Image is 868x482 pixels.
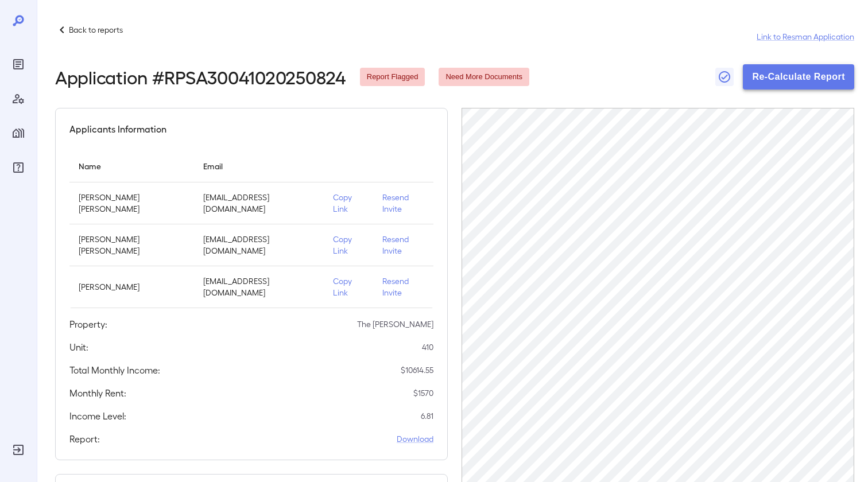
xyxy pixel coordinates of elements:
[69,409,126,423] h5: Income Level:
[9,90,28,108] div: Manage Users
[413,387,433,399] p: $ 1570
[9,55,28,73] div: Reports
[203,275,315,298] p: [EMAIL_ADDRESS][DOMAIN_NAME]
[69,150,194,182] th: Name
[757,31,854,42] a: Link to Resman Application
[333,275,364,298] p: Copy Link
[715,68,734,86] button: Close Report
[9,441,28,459] div: Log Out
[333,234,364,256] p: Copy Link
[397,433,433,445] a: Download
[439,72,529,83] span: Need More Documents
[357,318,433,330] p: The [PERSON_NAME]
[69,317,107,331] h5: Property:
[69,24,123,36] p: Back to reports
[382,234,424,256] p: Resend Invite
[382,192,424,215] p: Resend Invite
[743,64,854,90] button: Re-Calculate Report
[55,67,346,87] h2: Application # RPSA30041020250824
[69,363,160,377] h5: Total Monthly Income:
[69,150,433,308] table: simple table
[9,124,28,142] div: Manage Properties
[69,386,126,400] h5: Monthly Rent:
[422,341,433,353] p: 410
[79,234,185,256] p: [PERSON_NAME] [PERSON_NAME]
[194,150,324,182] th: Email
[203,192,315,215] p: [EMAIL_ADDRESS][DOMAIN_NAME]
[421,410,433,422] p: 6.81
[9,158,28,177] div: FAQ
[69,122,166,136] h5: Applicants Information
[203,234,315,256] p: [EMAIL_ADDRESS][DOMAIN_NAME]
[333,192,364,215] p: Copy Link
[69,340,88,354] h5: Unit:
[79,192,185,215] p: [PERSON_NAME] [PERSON_NAME]
[69,432,100,446] h5: Report:
[360,72,425,83] span: Report Flagged
[401,364,433,376] p: $ 10614.55
[382,275,424,298] p: Resend Invite
[79,281,185,293] p: [PERSON_NAME]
